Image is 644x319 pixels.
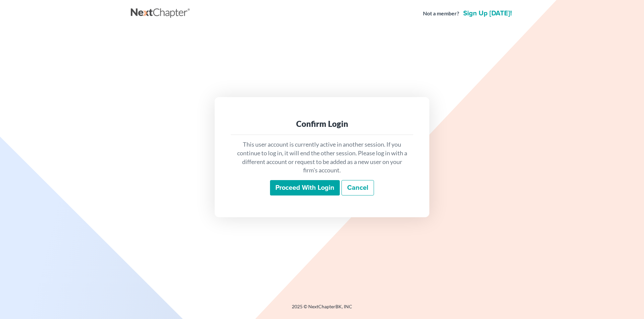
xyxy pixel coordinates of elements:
a: Cancel [341,180,374,195]
a: Sign up [DATE]! [462,10,513,17]
div: Confirm Login [236,118,408,129]
p: This user account is currently active in another session. If you continue to log in, it will end ... [236,140,408,175]
div: 2025 © NextChapterBK, INC [131,303,513,315]
input: Proceed with login [270,180,340,195]
strong: Not a member? [423,10,459,17]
